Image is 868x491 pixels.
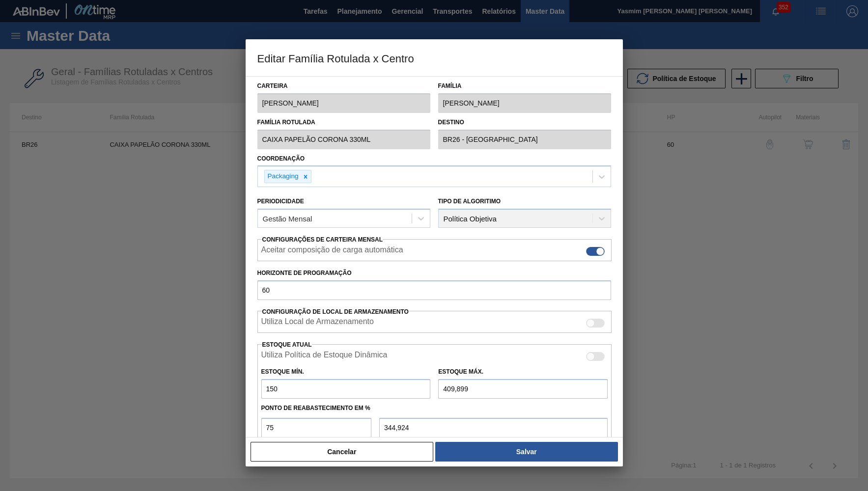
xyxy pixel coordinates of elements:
[262,236,383,243] span: Configurações de Carteira Mensal
[435,442,617,462] button: Salvar
[257,198,304,205] label: Periodicidade
[265,170,300,183] div: Packaging
[261,405,370,411] label: Ponto de Reabastecimento em %
[438,368,483,375] label: Estoque Máx.
[438,198,501,205] label: Tipo de Algoritimo
[257,266,611,280] label: Horizonte de Programação
[263,215,312,223] div: Gestão Mensal
[261,351,388,362] label: Quando ativada, o sistema irá usar os estoques usando a Política de Estoque Dinâmica.
[261,317,374,329] label: Quando ativada, o sistema irá exibir os estoques de diferentes locais de armazenamento.
[261,245,403,257] label: Aceitar composição de carga automática
[438,79,611,93] label: Família
[251,442,434,462] button: Cancelar
[262,341,312,348] label: Estoque Atual
[257,115,430,130] label: Família Rotulada
[262,308,409,315] span: Configuração de Local de Armazenamento
[438,115,611,130] label: Destino
[261,368,304,375] label: Estoque Mín.
[257,155,305,162] label: Coordenação
[246,39,623,77] h3: Editar Família Rotulada x Centro
[257,79,430,93] label: Carteira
